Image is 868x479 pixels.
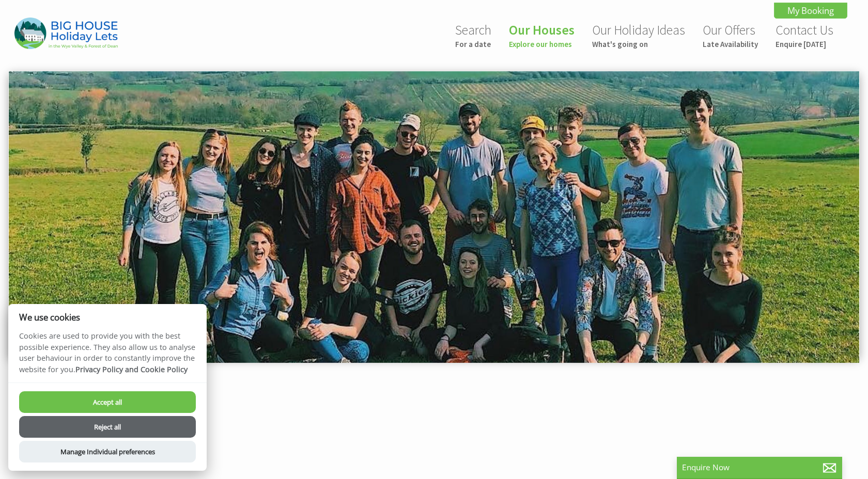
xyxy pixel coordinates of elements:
a: Contact UsEnquire [DATE] [776,22,833,49]
p: Cookies are used to provide you with the best possible experience. They also allow us to analyse ... [8,330,207,382]
img: Big House Holiday Lets [14,18,118,49]
iframe: Customer reviews powered by Trustpilot [6,390,862,468]
small: Enquire [DATE] [776,39,833,49]
small: Late Availability [703,39,758,49]
a: Our HousesExplore our homes [509,22,575,49]
button: Reject all [19,416,196,438]
small: For a date [455,39,491,49]
button: Manage Individual preferences [19,441,196,462]
a: Our OffersLate Availability [703,22,758,49]
a: Our Holiday IdeasWhat's going on [592,22,685,49]
a: Privacy Policy and Cookie Policy [75,364,188,374]
a: SearchFor a date [455,22,491,49]
a: My Booking [774,3,847,19]
small: What's going on [592,39,685,49]
small: Explore our homes [509,39,575,49]
p: Enquire Now [682,462,837,473]
h2: We use cookies [8,312,207,322]
button: Accept all [19,391,196,413]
